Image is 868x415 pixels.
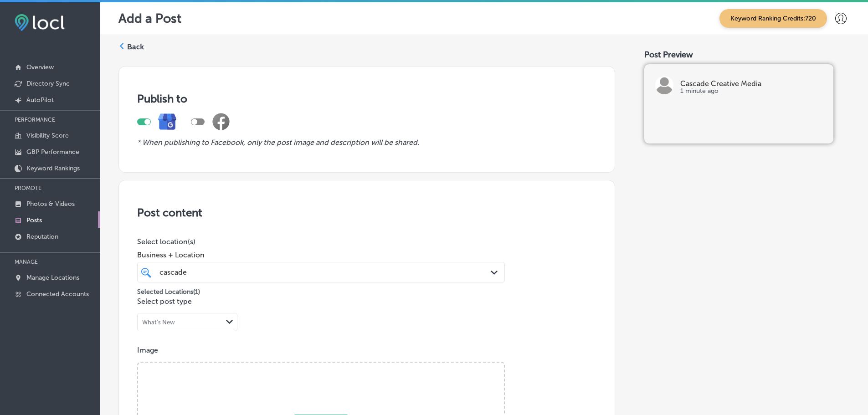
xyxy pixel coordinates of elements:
span: Business + Location [137,251,505,259]
p: Image [137,346,596,354]
div: Post Preview [644,50,850,60]
p: Cascade Creative Media [680,80,822,87]
label: Back [127,42,144,52]
p: Connected Accounts [26,290,89,298]
div: What's New [142,319,175,326]
p: GBP Performance [26,148,79,156]
p: Overview [26,63,54,71]
img: fda3e92497d09a02dc62c9cd864e3231.png [15,14,65,31]
p: Selected Locations ( 1 ) [137,284,200,296]
p: Select location(s) [137,237,505,246]
p: Visibility Score [26,132,69,139]
p: AutoPilot [26,96,54,104]
p: Reputation [26,233,58,241]
h3: Publish to [137,92,596,105]
p: Photos & Videos [26,200,75,208]
p: Posts [26,216,42,224]
p: Keyword Rankings [26,164,80,172]
i: * When publishing to Facebook, only the post image and description will be shared. [137,138,419,147]
p: Directory Sync [26,80,70,87]
img: logo [655,76,673,94]
p: Manage Locations [26,274,79,282]
h3: Post content [137,206,596,219]
p: Add a Post [118,11,181,26]
p: 1 minute ago [680,87,822,95]
span: Keyword Ranking Credits: 720 [719,9,827,28]
p: Select post type [137,297,596,306]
